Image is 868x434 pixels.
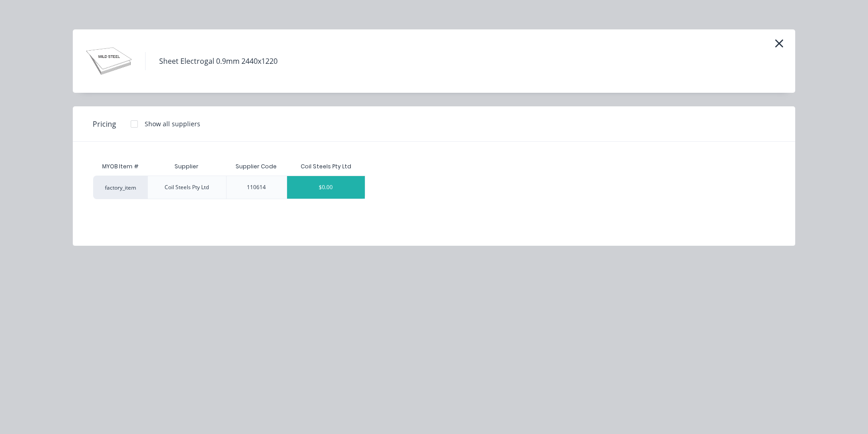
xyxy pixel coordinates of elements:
span: Pricing [93,119,116,129]
div: Sheet Electrogal 0.9mm 2440x1220 [159,56,278,67]
div: factory_item [93,176,147,199]
div: $0.00 [287,176,365,199]
div: Supplier [167,155,206,178]
div: Coil Steels Pty Ltd [165,183,209,191]
div: MYOB Item # [93,157,147,176]
div: Show all suppliers [145,119,200,129]
div: Coil Steels Pty Ltd [301,162,351,171]
img: Sheet Electrogal 0.9mm 2440x1220 [86,38,132,84]
div: Supplier Code [228,155,284,178]
div: 110614 [247,183,266,191]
